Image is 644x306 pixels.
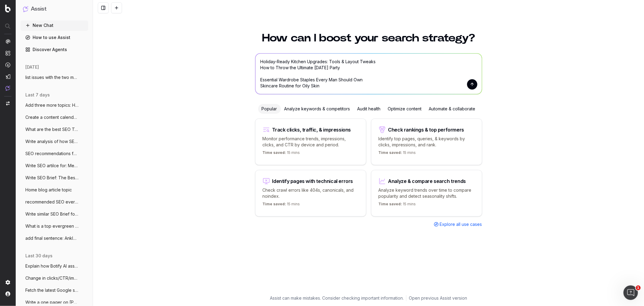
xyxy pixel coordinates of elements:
button: Fetch the latest Google search results f [21,285,88,295]
textarea: Holiday-Ready Kitchen Upgrades: Tools & Layout Tweaks How to Throw the Ultimate [DATE] Party Esse... [255,54,482,94]
span: Write SEO Brief: The Best Lipsticks for [25,175,78,181]
span: Time saved: [379,150,402,155]
span: Fetch the latest Google search results f [25,287,78,293]
div: Identify pages with technical errors [272,179,353,184]
span: Write similar SEO Brief for SEO Briefs: [25,211,78,217]
span: last 30 days [25,253,53,259]
img: Intelligence [5,50,10,56]
a: Explore all use cases [434,221,482,227]
span: Write analysis of how SEO copy block per [25,138,78,145]
span: Time saved: [263,150,286,155]
button: recommended SEO evergreen blog articles [21,197,88,207]
span: Explain how Botify AI assist can be help [25,263,78,269]
p: Identify top pages, queries, & keywords by clicks, impressions, and rank. [379,136,475,148]
img: Assist [5,86,10,91]
button: Explain how Botify AI assist can be help [21,261,88,271]
button: What is a top evergreen SEO Fashion Blog [21,221,88,231]
span: list issues with the two meta titles: A [25,74,78,80]
p: Monitor performance trends, impressions, clicks, and CTR by device and period. [263,136,359,148]
span: What is a top evergreen SEO Fashion Blog [25,223,78,229]
span: Home blog article topic [25,187,72,193]
button: add final sentence: Ankle boots are a fa [21,233,88,243]
span: 1 [636,285,641,290]
div: Analyze keywords & competitors [281,104,354,114]
button: Change in clicks/CTR/impressions over la [21,273,88,283]
img: Setting [5,280,10,285]
div: Analyze & compare search trends [388,179,466,184]
span: SEO recommendations for article: Santa [25,151,78,157]
div: Check rankings & top performers [388,127,464,132]
div: Track clicks, traffic, & impressions [272,127,351,132]
span: Add three more topics: Holiday-Ready Kit [25,102,78,108]
h1: Assist [31,5,46,13]
p: 15 mins [263,202,300,209]
img: Studio [5,74,10,79]
h1: How can I boost your search strategy? [255,33,482,44]
button: Write SEO Brief: The Best Lipsticks for [21,173,88,183]
img: Switch project [6,101,10,106]
p: Assist can make mistakes. Consider checking important information. [270,295,404,301]
div: Audit health [354,104,384,114]
button: Write SEO artilce for: Meta Title Tips t [21,161,88,171]
button: list issues with the two meta titles: A [21,73,88,82]
button: Write analysis of how SEO copy block per [21,137,88,146]
a: Discover Agents [21,45,88,54]
div: Popular [258,104,281,114]
button: Assist [23,5,86,13]
img: Activation [5,62,10,67]
a: How to use Assist [21,33,88,42]
p: 15 mins [379,150,416,158]
div: Optimize content [384,104,425,114]
span: What are the best SEO Topics for blog ar [25,126,78,132]
img: My account [5,291,10,296]
a: Open previous Assist version [409,295,467,301]
span: recommended SEO evergreen blog articles [25,199,78,205]
span: Time saved: [263,202,286,206]
img: Analytics [5,39,10,44]
span: add final sentence: Ankle boots are a fa [25,235,78,241]
p: Analyze keyword trends over time to compare popularity and detect seasonality shifts. [379,187,475,199]
button: Create a content calendar using trends & [21,112,88,122]
p: 15 mins [379,202,416,209]
img: Assist [23,6,28,12]
button: New Chat [21,21,88,30]
button: Add three more topics: Holiday-Ready Kit [21,100,88,110]
span: Create a content calendar using trends & [25,114,78,120]
div: Automate & collaborate [425,104,479,114]
img: Botify logo [5,5,11,12]
span: last 7 days [25,92,50,98]
span: Write SEO artilce for: Meta Title Tips t [25,163,78,169]
span: [DATE] [25,64,39,70]
button: Home blog article topic [21,185,88,195]
span: Write a one pager on [PERSON_NAME] SEO Copy Blo [25,299,78,305]
span: Time saved: [379,202,402,206]
span: Explore all use cases [440,221,482,227]
p: 15 mins [263,150,300,158]
iframe: Intercom live chat [623,285,638,300]
span: Change in clicks/CTR/impressions over la [25,275,78,281]
button: SEO recommendations for article: Santa [21,149,88,158]
button: What are the best SEO Topics for blog ar [21,125,88,134]
p: Check crawl errors like 404s, canonicals, and noindex. [263,187,359,199]
button: Write similar SEO Brief for SEO Briefs: [21,209,88,219]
